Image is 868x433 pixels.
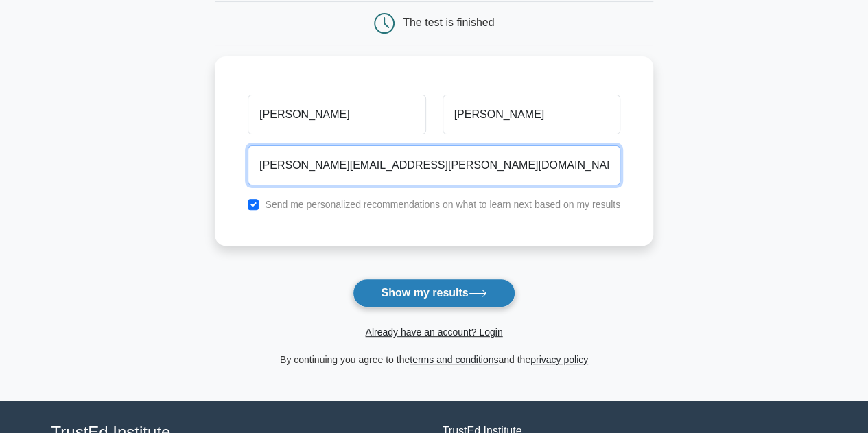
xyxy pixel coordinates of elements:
[365,327,502,338] a: Already have an account? Login
[353,279,515,307] button: Show my results
[410,354,498,365] a: terms and conditions
[443,95,620,134] input: Last name
[403,16,494,28] div: The test is finished
[248,95,425,134] input: First name
[207,351,661,368] div: By continuing you agree to the and the
[265,199,620,210] label: Send me personalized recommendations on what to learn next based on my results
[530,354,588,365] a: privacy policy
[248,145,620,185] input: Email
